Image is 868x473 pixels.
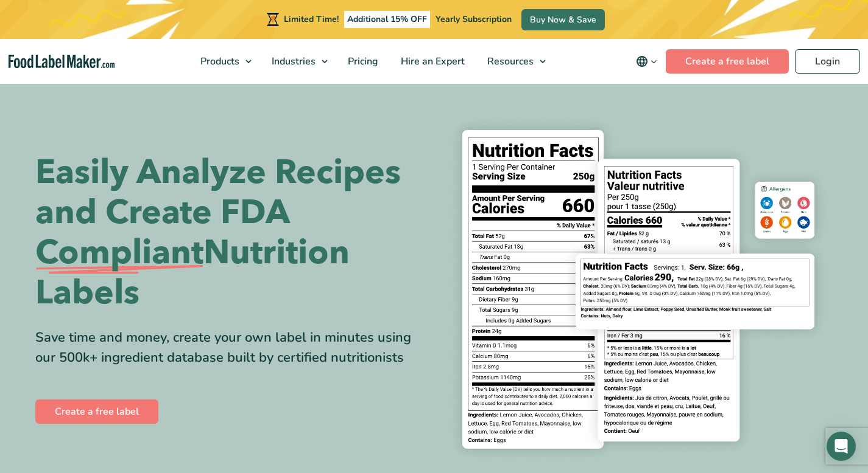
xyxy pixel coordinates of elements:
a: Resources [476,39,552,84]
span: Hire an Expert [397,55,466,68]
a: Login [795,49,860,74]
span: Resources [484,55,535,68]
h1: Easily Analyze Recipes and Create FDA Nutrition Labels [35,153,425,313]
span: Limited Time! [284,13,339,25]
div: Save time and money, create your own label in minutes using our 500k+ ingredient database built b... [35,328,425,368]
span: Yearly Subscription [436,13,512,25]
a: Create a free label [35,399,158,424]
a: Create a free label [666,49,789,74]
span: Industries [268,55,317,68]
a: Industries [261,39,334,84]
div: Open Intercom Messenger [827,432,856,461]
a: Pricing [337,39,387,84]
span: Products [197,55,241,68]
a: Hire an Expert [390,39,473,84]
span: Additional 15% OFF [344,11,430,28]
span: Pricing [344,55,379,68]
span: Compliant [35,233,203,273]
a: Products [189,39,258,84]
a: Buy Now & Save [521,9,605,30]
